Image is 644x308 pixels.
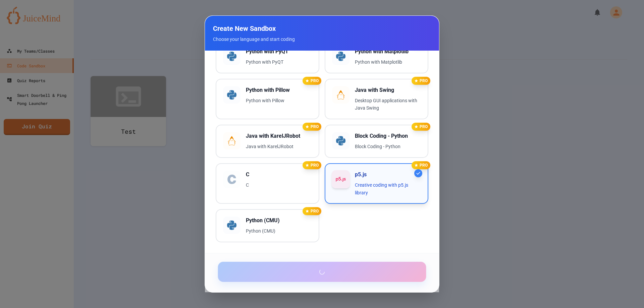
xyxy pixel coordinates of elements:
div: PRO [303,161,321,169]
h3: Java with KarelJRobot [246,132,312,140]
p: Python with Matplotlib [355,58,421,66]
h3: Java with Swing [355,86,421,94]
div: PRO [303,123,321,131]
p: Choose your language and start coding [213,36,431,43]
p: Python with PyQT [246,58,312,66]
p: Python (CMU) [246,227,312,235]
h3: Python with PyQT [246,48,312,56]
h3: Python with Pillow [246,86,312,94]
h3: C [246,171,312,179]
h3: p5.js [355,171,421,179]
p: Java with KarelJRobot [246,143,312,150]
div: PRO [412,77,430,85]
h3: Block Coding - Python [355,132,421,140]
h3: Python (CMU) [246,217,312,225]
h2: Create New Sandbox [213,24,431,33]
p: Block Coding - Python [355,143,421,150]
p: Python with Pillow [246,97,312,105]
div: PRO [412,123,430,131]
div: PRO [303,77,321,85]
h3: Python with Matplotlib [355,48,421,56]
p: Desktop GUI applications with Java Swing [355,97,421,112]
p: C [246,181,312,189]
div: PRO [412,161,430,169]
p: Creative coding with p5.js library [355,181,421,197]
div: PRO [303,207,321,215]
